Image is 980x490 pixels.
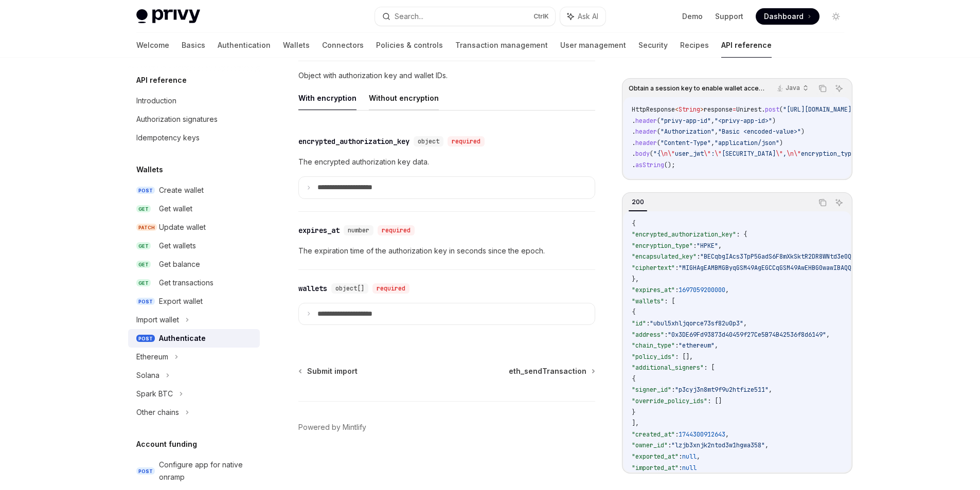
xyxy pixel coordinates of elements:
span: Ask AI [578,11,598,22]
span: "owner_id" [632,441,668,449]
span: , [725,430,729,439]
a: POSTAuthenticate [128,329,260,348]
span: asString [635,161,664,169]
p: Object with authorization key and wallet IDs. [298,69,595,82]
a: GETGet wallet [128,199,260,218]
a: eth_sendTransaction [509,366,594,376]
p: The encrypted authorization key data. [298,156,595,168]
span: , [765,441,769,449]
a: Welcome [136,33,169,58]
span: ( [650,150,653,158]
span: "{ [653,150,661,158]
a: Security [638,33,668,58]
div: expires_at [298,225,340,235]
a: Support [715,11,743,22]
span: : [675,286,679,294]
a: POSTCreate wallet [128,181,260,199]
span: > [700,105,704,114]
div: Idempotency keys [136,132,200,144]
span: : [711,150,715,158]
span: "privy-app-id" [661,117,711,125]
div: Introduction [136,95,176,107]
span: "encapsulated_key" [632,252,697,261]
span: : [ [664,297,675,305]
div: Solana [136,369,159,382]
span: GET [136,242,151,250]
a: POSTConfigure app for native onramp [128,456,260,486]
a: GETGet transactions [128,274,260,292]
span: header [635,139,657,147]
a: Transaction management [455,33,548,58]
span: . [632,117,635,125]
span: "Basic <encoded-value>" [718,128,801,136]
div: Search... [395,10,423,23]
span: "<privy-app-id>" [715,117,772,125]
div: Get transactions [159,277,213,289]
div: Get wallets [159,240,196,252]
a: GETGet balance [128,255,260,274]
span: } [632,408,635,416]
span: object[] [335,284,364,293]
div: Create wallet [159,184,204,196]
div: Get wallet [159,203,192,215]
span: { [632,375,635,383]
span: , [697,452,700,461]
span: , [769,386,772,394]
span: \n [787,150,794,158]
a: PATCHUpdate wallet [128,218,260,237]
div: Spark BTC [136,388,173,400]
a: Demo [682,11,703,22]
span: ], [632,419,639,427]
span: POST [136,187,155,194]
span: . [632,139,635,147]
span: body [635,150,650,158]
span: , [725,286,729,294]
img: light logo [136,9,200,24]
span: "encryption_type" [632,242,693,250]
p: The expiration time of the authorization key in seconds since the epoch. [298,245,595,257]
span: "0x3DE69Fd93873d40459f27Ce5B74B42536f8d6149" [668,331,826,339]
span: GET [136,279,151,287]
button: Ask AI [832,82,846,95]
span: "Authorization" [661,128,715,136]
p: Java [786,84,800,92]
div: Authenticate [159,332,206,344]
span: : [679,452,682,461]
a: Authentication [218,33,271,58]
a: Authorization signatures [128,110,260,129]
button: Java [771,80,813,97]
span: "additional_signers" [632,364,704,372]
span: . [632,161,635,169]
div: Authorization signatures [136,113,218,125]
div: Export wallet [159,295,203,307]
span: ) [801,128,805,136]
span: [SECURITY_DATA] [722,150,776,158]
a: Introduction [128,92,260,110]
span: (); [664,161,675,169]
span: "[URL][DOMAIN_NAME]" [783,105,855,114]
span: , [783,150,787,158]
span: : [675,264,679,272]
span: = [733,105,736,114]
span: header [635,117,657,125]
span: null [682,452,697,461]
div: Get balance [159,258,200,270]
span: , [718,242,722,250]
span: null [682,464,697,472]
span: ) [779,139,783,147]
span: object [418,137,439,146]
h5: Account funding [136,438,197,450]
a: API reference [721,33,772,58]
a: User management [560,33,626,58]
span: , [715,341,718,350]
span: "Content-Type" [661,139,711,147]
span: : [693,242,697,250]
span: encryption_type [801,150,855,158]
h5: Wallets [136,164,163,176]
a: Basics [182,33,205,58]
a: Recipes [680,33,709,58]
span: "address" [632,331,664,339]
span: ( [657,128,661,136]
span: "p3cyj3n8mt9f9u2htfize511" [675,386,769,394]
a: Wallets [283,33,310,58]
